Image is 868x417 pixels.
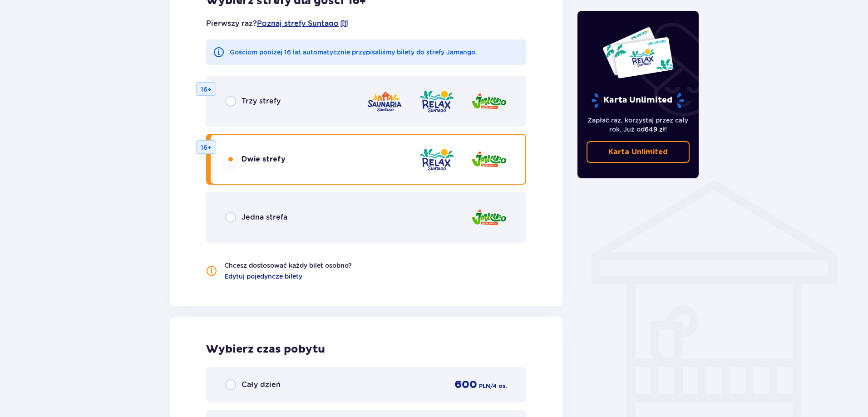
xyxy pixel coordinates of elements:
[206,19,349,29] p: Pierwszy raz?
[242,212,287,222] span: Jedna strefa
[366,88,403,114] img: Saunaria
[224,261,352,270] p: Chcesz dostosować każdy bilet osobno?
[587,116,690,134] p: Zapłać raz, korzystaj przez cały rok. Już od !
[587,141,690,163] a: Karta Unlimited
[608,147,668,157] p: Karta Unlimited
[257,19,339,29] a: Poznaj strefy Suntago
[242,96,281,106] span: Trzy strefy
[645,126,665,133] span: 649 zł
[454,378,477,392] span: 600
[206,343,526,356] h2: Wybierz czas pobytu
[230,48,477,57] p: Gościom poniżej 16 lat automatycznie przypisaliśmy bilety do strefy Jamango.
[242,154,286,164] span: Dwie strefy
[479,382,490,390] span: PLN
[602,26,674,79] img: Dwie karty całoroczne do Suntago z napisem 'UNLIMITED RELAX', na białym tle z tropikalnymi liśćmi...
[201,143,212,152] p: 16+
[201,85,212,94] p: 16+
[419,147,455,172] img: Relax
[242,380,281,390] span: Cały dzień
[471,88,507,114] img: Jamango
[471,147,507,172] img: Jamango
[419,88,455,114] img: Relax
[224,272,302,281] a: Edytuj pojedyncze bilety
[471,205,507,231] img: Jamango
[490,382,507,390] span: / 4 os.
[591,93,685,108] p: Karta Unlimited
